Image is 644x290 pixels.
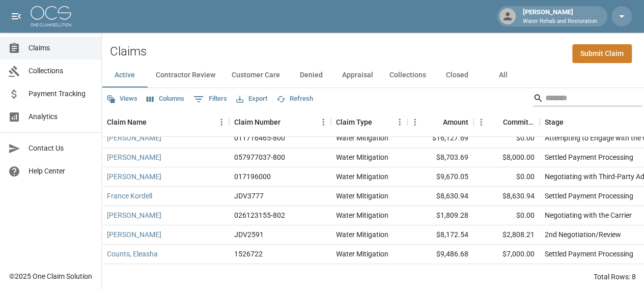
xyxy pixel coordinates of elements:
a: [PERSON_NAME] [107,171,161,182]
span: Collections [29,66,93,76]
div: Claim Name [107,108,147,136]
div: $8,703.69 [407,148,473,167]
div: $0.00 [473,167,540,187]
div: $9,670.05 [407,167,473,187]
button: Contractor Review [148,63,223,88]
span: Help Center [29,166,93,177]
div: 2nd Negotiation/Review [545,229,621,240]
button: Sort [147,115,161,129]
div: Settled Payment Processing [545,152,633,162]
div: $8,172.54 [407,225,473,245]
button: Menu [407,114,423,130]
div: 057977037-800 [234,152,285,162]
div: Settled Payment Processing [545,249,633,259]
button: Menu [214,114,229,130]
div: Water Mitigation [336,249,388,259]
h2: Claims [110,44,147,59]
img: ocs-logo-white-transparent.png [31,6,71,26]
div: Committed Amount [503,108,535,136]
button: Menu [392,114,407,130]
button: Collections [381,63,434,88]
div: $9,486.68 [407,245,473,264]
div: Stage [545,108,564,136]
a: [PERSON_NAME] [107,210,161,220]
a: [PERSON_NAME] [107,133,161,143]
span: Payment Tracking [29,89,93,99]
a: [PERSON_NAME] [107,152,161,162]
div: $7,000.00 [473,245,540,264]
div: Water Mitigation [336,133,388,143]
div: JDV3777 [234,191,264,201]
div: Claim Number [229,108,331,136]
button: open drawer [6,6,26,26]
button: Select columns [144,91,187,107]
div: $2,808.21 [473,225,540,245]
button: Refresh [274,91,316,107]
a: [PERSON_NAME] [107,229,161,240]
div: $1,809.28 [407,206,473,225]
button: All [480,63,526,88]
div: Water Mitigation [336,229,388,240]
div: Water Mitigation [336,152,388,162]
button: Views [104,91,140,107]
div: Claim Type [336,108,372,136]
div: $8,630.94 [407,187,473,206]
div: © 2025 One Claim Solution [9,271,92,281]
button: Customer Care [223,63,288,88]
div: Claim Name [102,108,229,136]
div: $8,630.94 [473,187,540,206]
div: Committed Amount [473,108,540,136]
div: [PERSON_NAME] [519,7,601,25]
div: Claim Number [234,108,281,136]
div: Water Mitigation [336,210,388,220]
a: Counts, Eleasha [107,249,158,259]
div: $8,000.00 [473,148,540,167]
button: Sort [429,115,443,129]
button: Sort [564,115,578,129]
div: $0.00 [473,129,540,148]
div: Water Mitigation [336,191,388,201]
div: Total Rows: 8 [594,272,636,282]
div: $0.00 [473,206,540,225]
button: Menu [473,114,489,130]
button: Active [102,63,148,88]
button: Sort [489,115,503,129]
div: Claim Type [331,108,407,136]
button: Sort [372,115,386,129]
a: Submit Claim [572,44,632,63]
button: Export [234,91,270,107]
div: dynamic tabs [102,63,644,88]
div: Water Mitigation [336,171,388,182]
div: Amount [407,108,473,136]
div: Settled Payment Processing [545,191,633,201]
button: Appraisal [334,63,381,88]
div: 011716465-800 [234,133,285,143]
a: France Kordell [107,191,152,201]
button: Show filters [191,91,230,107]
button: Denied [288,63,334,88]
div: Amount [443,108,468,136]
div: Search [533,90,642,108]
button: Sort [281,115,295,129]
span: Analytics [29,111,93,122]
button: Closed [434,63,480,88]
span: Claims [29,43,93,53]
div: Negotiating with the Carrier [545,210,632,220]
button: Menu [316,114,331,130]
div: JDV2591 [234,229,264,240]
div: 026123155-802 [234,210,285,220]
div: 017196000 [234,171,271,182]
p: Water Rehab and Restoration [523,17,597,26]
div: $16,127.69 [407,129,473,148]
div: 1526722 [234,249,263,259]
span: Contact Us [29,143,93,154]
